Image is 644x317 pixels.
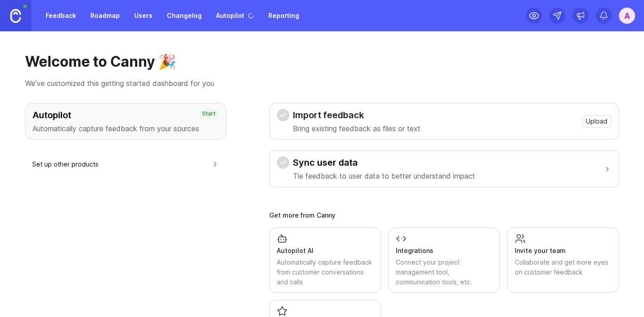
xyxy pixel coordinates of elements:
a: Roadmap [85,8,125,24]
div: Connect your project management tool, communication tools, etc. [396,257,492,287]
p: Automatically capture feedback from your sources [33,123,219,134]
h3: Import feedback [293,109,420,121]
a: Autopilot [211,8,259,24]
p: Bring existing feedback as files or text [293,123,420,134]
p: We've customized this getting started dashboard for you [25,78,619,89]
div: Collaborate and get more eyes on customer feedback [515,257,611,277]
a: Invite your teamCollaborate and get more eyes on customer feedback [507,227,619,293]
img: Canny Home [10,9,21,23]
button: Set up other products [32,154,219,174]
a: Reporting [263,8,305,24]
div: Automatically capture feedback from customer conversations and calls [277,257,373,287]
p: Start [202,110,216,117]
p: Tie feedback to user data to better understand impact [293,171,475,181]
a: Users [129,8,158,24]
h3: Sync user data [293,156,475,169]
div: Autopilot AI [277,246,373,256]
a: Feedback [40,8,81,24]
div: Integrations [396,246,492,256]
h3: Autopilot [33,109,219,121]
h1: Welcome to Canny 🎉 [25,53,619,71]
button: Sync user dataTie feedback to user data to better understand impact [277,151,611,187]
button: Upload [582,115,611,128]
button: AutopilotAutomatically capture feedback from your sourcesStart [25,103,226,140]
span: Upload [586,117,607,126]
div: Invite your team [515,246,611,256]
a: Changelog [161,8,207,24]
div: Get more from Canny [269,212,619,218]
a: IntegrationsConnect your project management tool, communication tools, etc. [388,227,500,293]
a: Autopilot AIAutomatically capture feedback from customer conversations and calls [269,227,381,293]
button: A [619,8,635,24]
